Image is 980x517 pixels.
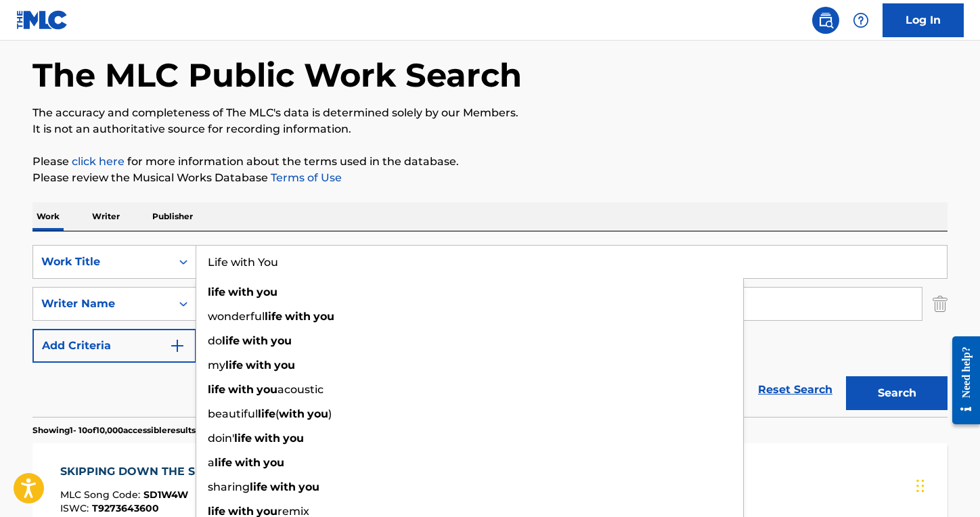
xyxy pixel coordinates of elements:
span: ( [275,407,279,420]
h1: The MLC Public Work Search [32,55,522,95]
span: doin' [208,432,234,445]
strong: with [246,359,271,372]
strong: you [257,383,277,396]
strong: life [258,407,275,420]
strong: you [263,456,284,469]
img: search [818,12,834,28]
iframe: Chat Widget [912,452,980,517]
strong: with [228,286,254,298]
button: Search [846,376,948,410]
a: Terms of Use [268,171,342,184]
strong: with [235,456,261,469]
strong: life [225,359,243,372]
p: Publisher [148,202,197,231]
span: beautiful [208,407,258,420]
p: Work [32,202,64,231]
span: do [208,334,222,347]
span: T9273643600 [92,502,159,514]
p: The accuracy and completeness of The MLC's data is determined solely by our Members. [32,105,948,121]
img: Delete Criterion [933,287,948,321]
strong: with [254,432,280,445]
a: Reset Search [751,375,839,405]
span: ISWC : [60,502,92,514]
strong: life [250,480,267,493]
p: Writer [88,202,124,231]
div: Writer Name [41,296,163,312]
strong: life [215,456,232,469]
strong: you [274,359,295,372]
strong: life [265,310,282,323]
strong: you [313,310,334,323]
span: acoustic [277,383,324,396]
p: Please review the Musical Works Database [32,170,948,186]
strong: life [208,383,225,396]
strong: you [298,480,319,493]
a: Public Search [812,7,839,34]
img: MLC Logo [16,10,68,30]
div: Drag [916,466,925,506]
span: sharing [208,480,250,493]
strong: life [234,432,252,445]
div: Work Title [41,254,163,270]
a: Log In [883,3,964,37]
form: Search Form [32,245,948,417]
div: SKIPPING DOWN THE SIDEWALK [60,464,257,480]
span: my [208,359,225,372]
span: a [208,456,215,469]
strong: life [208,286,225,298]
span: ) [328,407,332,420]
span: wonderful [208,310,265,323]
strong: life [222,334,240,347]
button: Add Criteria [32,329,196,363]
strong: with [270,480,296,493]
strong: you [283,432,304,445]
strong: with [285,310,311,323]
strong: with [242,334,268,347]
div: Help [847,7,874,34]
img: 9d2ae6d4665cec9f34b9.svg [169,338,185,354]
strong: with [228,383,254,396]
strong: you [307,407,328,420]
iframe: Resource Center [942,326,980,435]
span: SD1W4W [143,489,188,501]
p: Please for more information about the terms used in the database. [32,154,948,170]
span: MLC Song Code : [60,489,143,501]
strong: you [257,286,277,298]
img: help [853,12,869,28]
p: Showing 1 - 10 of 10,000 accessible results (Total 3,208,043 ) [32,424,263,436]
strong: you [271,334,292,347]
p: It is not an authoritative source for recording information. [32,121,948,137]
strong: with [279,407,305,420]
a: click here [72,155,125,168]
